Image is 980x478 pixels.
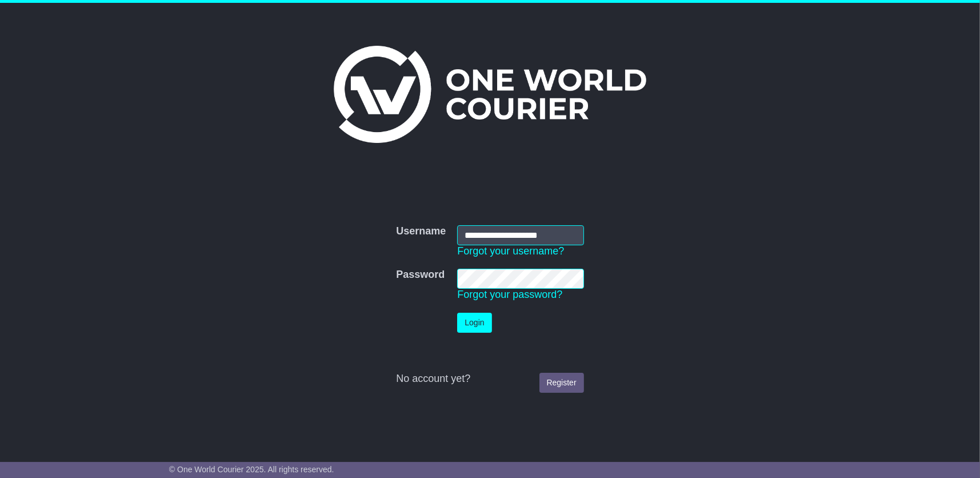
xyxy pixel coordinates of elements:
[334,46,646,143] img: One World
[457,313,491,333] button: Login
[396,269,445,281] label: Password
[457,289,562,300] a: Forgot your password?
[396,225,446,238] label: Username
[539,373,584,393] a: Register
[396,373,583,385] div: No account yet?
[457,245,564,257] a: Forgot your username?
[169,465,334,474] span: © One World Courier 2025. All rights reserved.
